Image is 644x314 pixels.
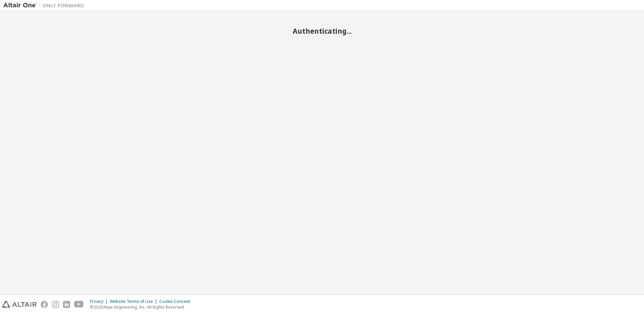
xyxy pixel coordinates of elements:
[90,299,110,304] div: Privacy
[52,301,59,308] img: instagram.svg
[2,301,37,308] img: altair_logo.svg
[90,304,194,310] p: © 2025 Altair Engineering, Inc. All Rights Reserved.
[3,27,641,35] h2: Authenticating...
[159,299,194,304] div: Cookie Consent
[3,2,88,9] img: Altair One
[110,299,159,304] div: Website Terms of Use
[41,301,48,308] img: facebook.svg
[63,301,70,308] img: linkedin.svg
[74,301,84,308] img: youtube.svg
